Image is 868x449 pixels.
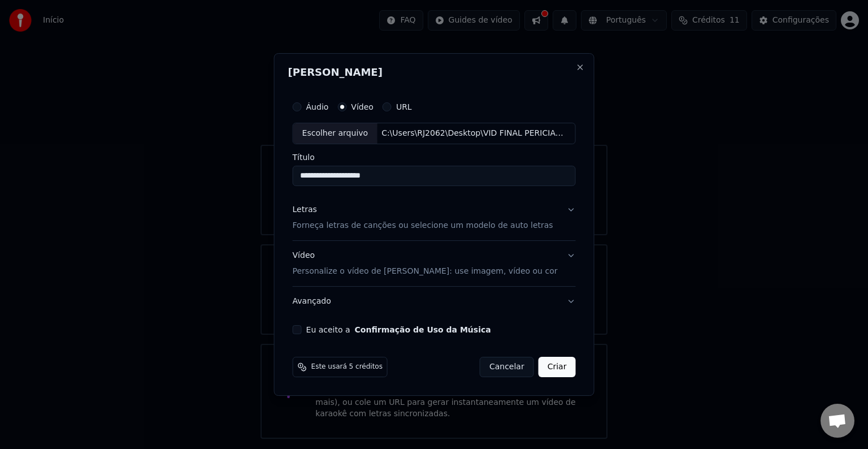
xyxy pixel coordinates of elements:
div: C:\Users\RJ2062\Desktop\VID FINAL PERICIA.mp4 [377,128,569,139]
button: Cancelar [480,357,534,377]
p: Forneça letras de canções ou selecione um modelo de auto letras [293,220,553,231]
label: Áudio [306,103,329,111]
label: URL [396,103,412,111]
label: Vídeo [351,103,374,111]
button: Avançado [293,287,576,316]
span: Este usará 5 créditos [311,362,383,372]
button: LetrasForneça letras de canções ou selecione um modelo de auto letras [293,195,576,240]
div: Letras [293,204,317,215]
p: Personalize o vídeo de [PERSON_NAME]: use imagem, vídeo ou cor [293,266,558,277]
button: Criar [539,357,576,377]
button: Eu aceito a [355,326,491,334]
h2: [PERSON_NAME] [288,67,580,77]
label: Eu aceito a [306,326,491,334]
div: Escolher arquivo [293,123,377,144]
button: VídeoPersonalize o vídeo de [PERSON_NAME]: use imagem, vídeo ou cor [293,241,576,286]
div: Vídeo [293,250,558,277]
label: Título [293,153,576,161]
